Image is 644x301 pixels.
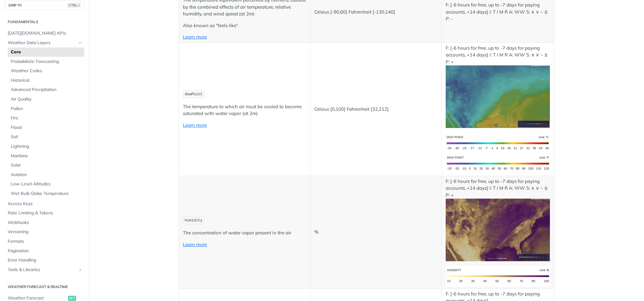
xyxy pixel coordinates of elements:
[11,49,83,55] span: Core
[446,139,550,145] span: Expand image
[68,296,76,301] span: get
[8,132,84,142] a: Soil
[8,229,83,235] span: Versioning
[11,87,83,93] span: Advanced Precipitation
[446,273,550,278] span: Expand image
[5,246,84,256] a: Pagination
[8,142,84,151] a: Lightning
[11,172,83,178] span: Aviation
[5,237,84,246] a: Formats
[8,95,84,104] a: Air Quality
[11,153,83,159] span: Maritime
[5,227,84,237] a: Versioning
[11,115,83,121] span: Fire
[8,151,84,161] a: Maritime
[8,201,83,207] span: Access Keys
[8,47,84,57] a: Core
[8,238,83,245] span: Formats
[183,122,207,128] a: Learn more
[314,9,437,16] p: Celsius [-90,60] Fahrenheit [-130,140]
[446,160,550,166] span: Expand image
[78,40,83,45] button: Hide subpages for Weather Data Layers
[11,191,83,197] span: Wet Bulb Globe Temperature
[8,189,84,198] a: Wet Bulb Globe Temperature
[11,125,83,131] span: Flood
[5,256,84,265] a: Error Handling
[183,103,306,117] p: The temperature to which air must be cooled to become saturated with water vapor (at 2m)
[8,85,84,94] a: Advanced Precipitation
[11,68,83,74] span: Weather Codes
[5,29,84,38] a: [DATE][DOMAIN_NAME] APIs
[11,162,83,168] span: Solar
[67,3,81,8] span: CTRL-/
[8,30,83,36] span: [DATE][DOMAIN_NAME] APIs
[8,104,84,113] a: Pollen
[78,267,83,272] button: Show subpages for Tools & Libraries
[446,178,550,261] p: F: [-6 hours for free, up to -7 days for paying accounts, +14 days] I: T I M R A: WW S: ∧ ∨ ~ ⧖ P: +
[5,208,84,218] a: Rate Limiting & Tokens
[183,34,207,40] a: Learn more
[8,40,76,46] span: Weather Data Layers
[8,257,83,263] span: Error Handling
[183,229,306,237] p: The concentration of water vapor present in the air
[5,1,84,10] button: JUMP TOCTRL-/
[8,161,84,170] a: Solar
[11,143,83,150] span: Lightning
[8,179,84,189] a: Low-Level Altitudes
[5,19,84,25] h2: Fundamentals
[185,218,203,223] span: humidity
[446,226,550,232] span: Expand image
[446,45,550,128] p: F: [-6 hours for free, up to -7 days for paying accounts, +14 days] I: T I M R A: WW S: ∧ ∨ ~ ⧖ P: +
[11,77,83,84] span: Historical
[446,2,550,23] p: F: [-6 hours for free, up to -7 days for paying accounts, +14 days] I: T I M R A: WW S: ∧ ∨ ~ ⧖ P: -
[8,210,83,216] span: Rate Limiting & Tokens
[8,66,84,76] a: Weather Codes
[314,229,437,236] p: %
[5,265,84,274] a: Tools & LibrariesShow subpages for Tools & Libraries
[8,57,84,66] a: Probabilistic Forecasting
[183,241,207,247] a: Learn more
[5,199,84,208] a: Access Keys
[446,93,550,99] span: Expand image
[8,113,84,123] a: Fire
[5,218,84,227] a: Webhooks
[11,59,83,65] span: Probabilistic Forecasting
[11,106,83,112] span: Pollen
[8,170,84,179] a: Aviation
[8,267,76,273] span: Tools & Libraries
[314,106,437,113] p: Celsius [0,100] Fahrenheit [32,212]
[11,134,83,140] span: Soil
[8,248,83,254] span: Pagination
[183,22,306,29] p: Also known as "feels like".
[11,96,83,102] span: Air Quality
[8,220,83,226] span: Webhooks
[8,76,84,85] a: Historical
[185,92,203,97] span: dewPoint
[5,38,84,47] a: Weather Data LayersHide subpages for Weather Data Layers
[5,284,84,290] h2: Weather Forecast & realtime
[11,181,83,187] span: Low-Level Altitudes
[8,123,84,132] a: Flood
